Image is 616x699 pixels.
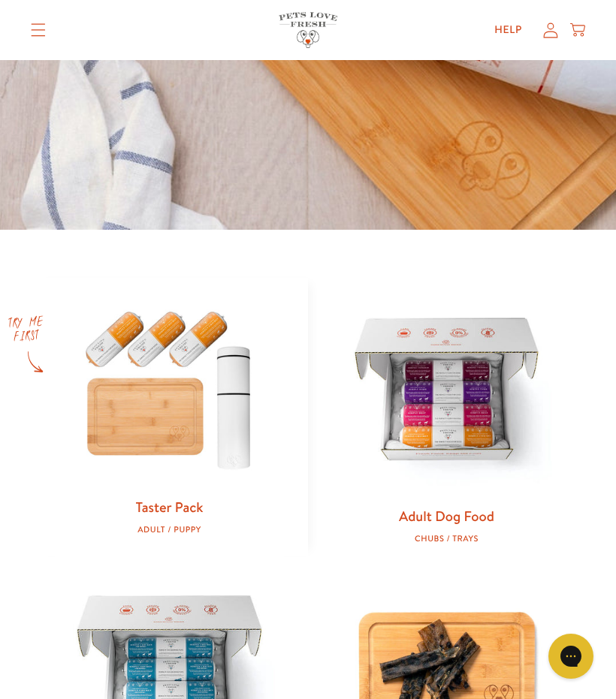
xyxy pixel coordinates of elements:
a: Taster Pack [136,497,204,517]
div: Chubs / Trays [332,534,561,544]
a: Adult Dog Food [399,506,494,526]
img: Pets Love Fresh [279,12,337,47]
div: Adult / Puppy [55,525,284,535]
iframe: Gorgias live chat messenger [541,628,601,684]
summary: Translation missing: en.sections.header.menu [19,11,58,49]
a: Help [482,15,534,45]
